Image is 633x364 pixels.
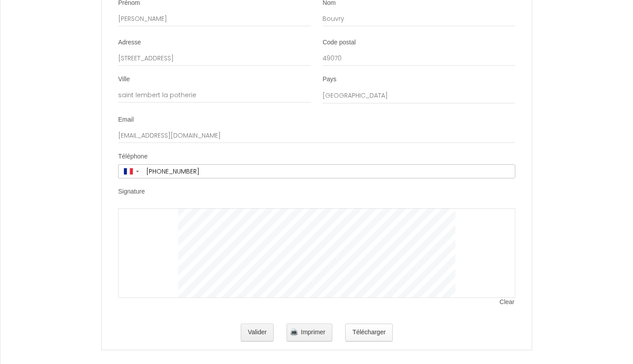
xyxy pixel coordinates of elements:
[291,328,298,336] img: printer.png
[500,298,515,307] span: Clear
[135,170,140,173] span: ▼
[322,75,336,84] label: Pays
[118,187,145,196] label: Signature
[345,324,393,341] button: Télécharger
[118,152,147,161] label: Téléphone
[241,324,274,341] button: Valider
[287,324,332,341] button: Imprimer
[322,38,356,47] label: Code postal
[118,38,141,47] label: Adresse
[118,115,134,124] label: Email
[301,328,325,336] span: Imprimer
[143,165,515,178] input: +33 6 12 34 56 78
[118,75,130,84] label: Ville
